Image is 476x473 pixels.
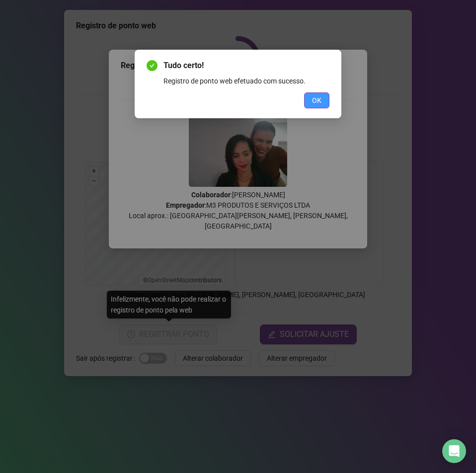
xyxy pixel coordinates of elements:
div: Open Intercom Messenger [442,439,466,463]
button: OK [304,92,329,108]
div: Registro de ponto web efetuado com sucesso. [163,76,329,86]
span: Tudo certo! [163,60,329,72]
span: OK [312,95,321,106]
span: check-circle [147,60,158,71]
